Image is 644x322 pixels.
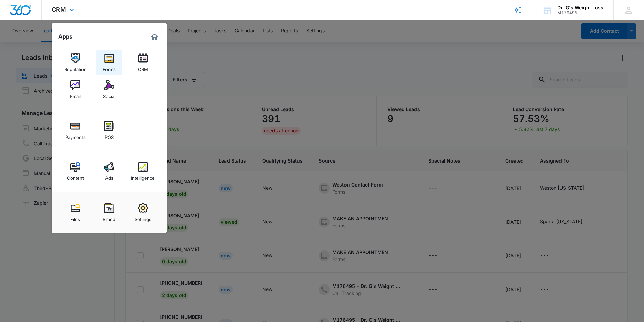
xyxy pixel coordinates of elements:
div: Settings [135,213,151,222]
a: Content [63,158,88,184]
div: Payments [65,131,86,140]
a: Reputation [63,50,88,75]
a: Forms [96,50,122,75]
div: account name [557,5,603,10]
a: Marketing 360® Dashboard [149,31,160,42]
div: Reputation [64,63,87,72]
div: CRM [138,63,148,72]
a: Brand [96,200,122,225]
a: POS [96,118,122,143]
div: POS [105,131,114,140]
a: Ads [96,158,122,184]
div: Email [70,90,81,99]
div: Brand [103,213,115,222]
span: CRM [52,6,66,13]
a: Files [63,200,88,225]
div: Intelligence [131,172,155,181]
a: Settings [130,200,156,225]
div: account id [557,10,603,15]
div: Content [67,172,84,181]
a: Payments [63,118,88,143]
div: Ads [105,172,113,181]
h2: Apps [58,33,72,40]
a: CRM [130,50,156,75]
a: Intelligence [130,158,156,184]
div: Social [103,90,115,99]
a: Social [96,77,122,102]
div: Forms [103,63,116,72]
a: Email [63,77,88,102]
div: Files [70,213,80,222]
